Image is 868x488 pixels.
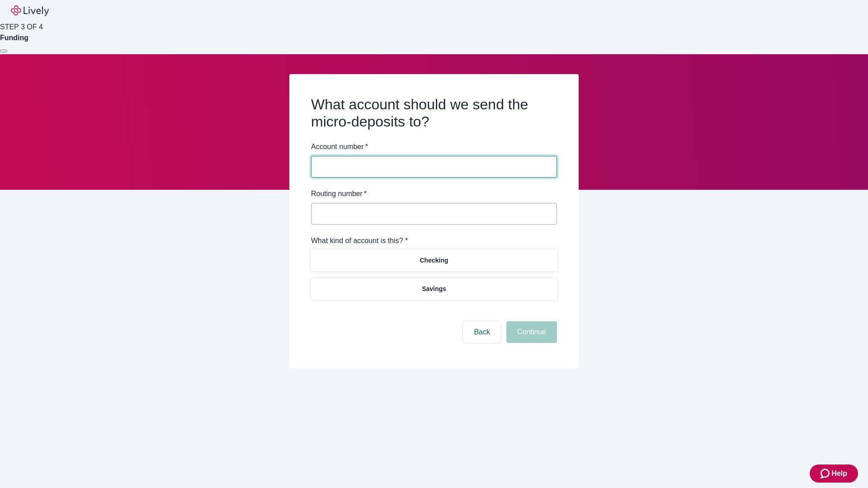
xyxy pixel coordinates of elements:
[311,96,557,131] h2: What account should we send the micro-deposits to?
[463,321,501,343] button: Back
[422,284,446,294] p: Savings
[420,256,448,265] p: Checking
[311,250,557,271] button: Checking
[311,278,557,300] button: Savings
[311,141,368,152] label: Account number
[11,5,49,16] img: Lively
[831,468,847,479] span: Help
[810,465,858,483] button: Zendesk support iconHelp
[821,468,831,479] svg: Zendesk support icon
[311,188,367,199] label: Routing number
[311,235,408,246] label: What kind of account is this? *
